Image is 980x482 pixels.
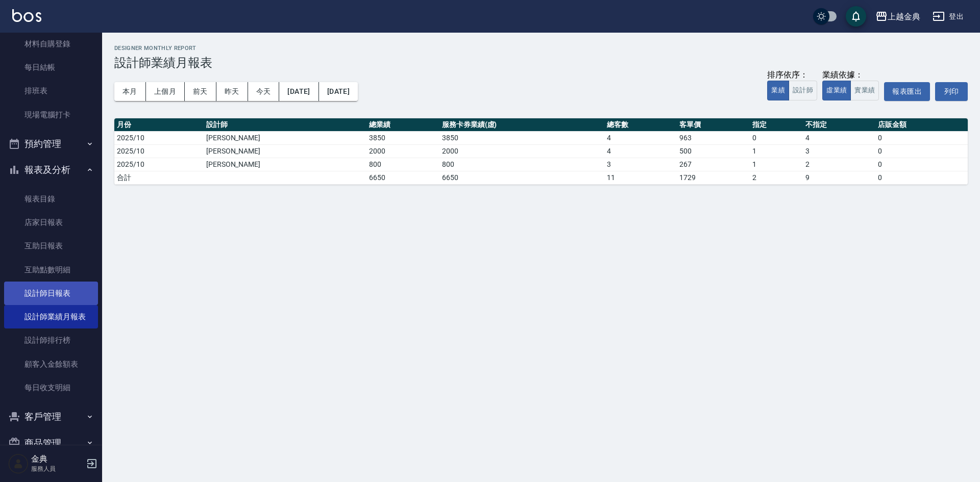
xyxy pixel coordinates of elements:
th: 總業績 [366,118,439,132]
td: 0 [875,171,968,184]
td: 1 [750,158,803,171]
td: 2025/10 [114,131,204,144]
td: 800 [439,158,604,171]
th: 客單價 [677,118,749,132]
td: 2025/10 [114,158,204,171]
a: 報表目錄 [4,187,98,211]
a: 每日收支明細 [4,376,98,399]
td: 800 [366,158,439,171]
button: 報表及分析 [4,157,98,183]
a: 排班表 [4,79,98,103]
button: 上越金典 [871,6,924,27]
td: 9 [803,171,875,184]
button: 商品管理 [4,430,98,456]
button: 實業績 [850,81,879,100]
a: 設計師日報表 [4,282,98,305]
button: 登出 [928,7,968,26]
img: Logo [12,9,41,22]
td: 2000 [439,144,604,158]
button: [DATE] [279,82,318,101]
button: 預約管理 [4,131,98,157]
a: 現場電腦打卡 [4,103,98,126]
button: 報表匯出 [884,82,930,101]
button: [DATE] [319,82,358,101]
td: 11 [604,171,677,184]
div: 業績依據： [822,70,879,81]
a: 互助日報表 [4,234,98,258]
td: 4 [803,131,875,144]
td: 2025/10 [114,144,204,158]
td: [PERSON_NAME] [204,144,367,158]
td: 6650 [439,171,604,184]
h3: 設計師業績月報表 [114,56,968,70]
td: 1 [750,144,803,158]
p: 服務人員 [31,464,83,473]
a: 設計師業績月報表 [4,305,98,328]
td: 1729 [677,171,749,184]
td: 500 [677,144,749,158]
td: 0 [875,144,968,158]
button: save [846,6,866,27]
th: 店販金額 [875,118,968,132]
th: 指定 [750,118,803,132]
td: 267 [677,158,749,171]
button: 虛業績 [822,81,851,100]
button: 上個月 [146,82,185,101]
th: 服務卡券業績(虛) [439,118,604,132]
td: 2 [803,158,875,171]
td: 3850 [366,131,439,144]
div: 上越金典 [888,10,920,23]
a: 店家日報表 [4,211,98,234]
td: 3850 [439,131,604,144]
button: 設計師 [789,81,817,100]
td: 合計 [114,171,204,184]
th: 設計師 [204,118,367,132]
td: 2 [750,171,803,184]
td: 4 [604,131,677,144]
h5: 金典 [31,454,83,464]
button: 業績 [767,81,789,100]
h2: Designer Monthly Report [114,45,968,52]
a: 材料自購登錄 [4,32,98,56]
td: 6650 [366,171,439,184]
button: 客戶管理 [4,403,98,430]
td: [PERSON_NAME] [204,131,367,144]
td: 2000 [366,144,439,158]
td: 0 [750,131,803,144]
button: 本月 [114,82,146,101]
td: 0 [875,131,968,144]
img: Person [8,453,29,474]
td: 0 [875,158,968,171]
a: 顧客入金餘額表 [4,352,98,376]
button: 今天 [248,82,280,101]
button: 前天 [185,82,216,101]
td: 3 [803,144,875,158]
button: 列印 [935,82,968,101]
th: 不指定 [803,118,875,132]
button: 昨天 [216,82,248,101]
a: 每日結帳 [4,56,98,79]
td: 963 [677,131,749,144]
td: [PERSON_NAME] [204,158,367,171]
td: 3 [604,158,677,171]
th: 月份 [114,118,204,132]
a: 設計師排行榜 [4,328,98,352]
td: 4 [604,144,677,158]
table: a dense table [114,118,968,185]
div: 排序依序： [767,70,817,81]
th: 總客數 [604,118,677,132]
a: 互助點數明細 [4,258,98,282]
